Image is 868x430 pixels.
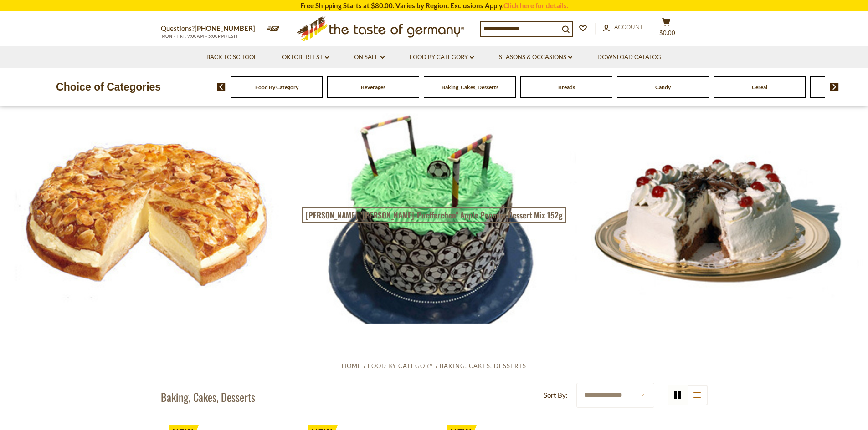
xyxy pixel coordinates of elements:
a: Oktoberfest [282,52,329,62]
img: previous arrow [217,83,226,91]
label: Sort By: [544,390,568,401]
h1: Baking, Cakes, Desserts [161,390,255,404]
a: Food By Category [368,362,433,369]
a: Back to School [206,52,257,62]
a: Seasons & Occasions [499,52,572,62]
img: next arrow [830,83,839,91]
a: Home [342,362,362,369]
a: Food By Category [410,52,474,62]
a: [PERSON_NAME] "[PERSON_NAME]-Puefferchen" Apple Popover Dessert Mix 152g [302,207,566,223]
a: Click here for details. [503,1,568,10]
a: Food By Category [255,84,298,91]
a: Account [603,22,643,32]
a: Baking, Cakes, Desserts [442,84,498,91]
span: $0.00 [659,29,675,36]
a: Cereal [752,84,767,91]
p: Questions? [161,23,262,35]
a: Download Catalog [597,52,661,62]
a: Breads [558,84,575,91]
a: [PHONE_NUMBER] [195,24,255,32]
span: Account [614,23,643,30]
a: Candy [655,84,671,91]
span: MON - FRI, 9:00AM - 5:00PM (EST) [161,34,238,39]
a: Beverages [361,84,385,91]
a: On Sale [354,52,385,62]
a: Baking, Cakes, Desserts [440,362,526,369]
button: $0.00 [653,18,680,40]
